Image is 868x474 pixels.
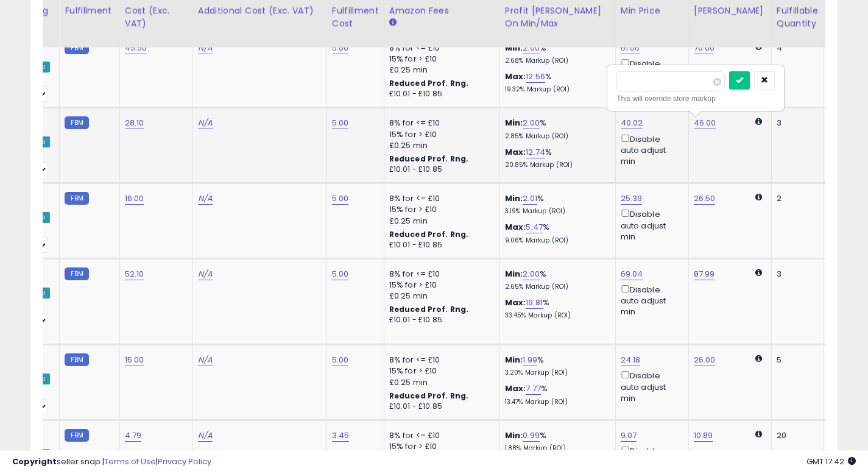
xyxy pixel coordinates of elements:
[389,240,490,250] div: £10.01 - £10.85
[65,192,88,205] small: FBM
[621,283,679,318] div: Disable auto adjust min
[505,398,606,406] p: 13.47% Markup (ROI)
[65,353,88,366] small: FBM
[389,89,490,99] div: £10.01 - £10.85
[505,221,526,233] b: Max:
[505,147,606,169] div: %
[198,42,213,54] a: N/A
[505,236,606,245] p: 9.06% Markup (ROI)
[125,42,147,54] a: 45.50
[389,291,490,302] div: £0.25 min
[621,117,643,129] a: 40.02
[505,311,606,320] p: 33.45% Markup (ROI)
[621,268,643,280] a: 69.04
[389,216,490,227] div: £0.25 min
[777,430,814,441] div: 20
[505,161,606,169] p: 20.85% Markup (ROI)
[332,42,349,54] a: 5.00
[505,117,523,129] b: Min:
[523,193,537,205] a: 2.01
[621,369,679,404] div: Disable auto adjust min
[332,117,349,129] a: 5.00
[523,268,540,280] a: 2.00
[65,116,88,129] small: FBM
[389,304,469,314] b: Reduced Prof. Rng.
[621,207,679,242] div: Disable auto adjust min
[198,4,322,17] div: Additional Cost (Exc. VAT)
[777,269,814,280] div: 3
[777,4,819,30] div: Fulfillable Quantity
[505,383,526,394] b: Max:
[616,93,775,105] div: This will override store markup
[389,401,490,412] div: £10.01 - £10.85
[198,268,213,280] a: N/A
[505,383,606,406] div: %
[505,369,606,377] p: 3.20% Markup (ROI)
[389,78,469,88] b: Reduced Prof. Rng.
[694,4,766,17] div: [PERSON_NAME]
[505,268,523,280] b: Min:
[505,43,606,65] div: %
[621,430,637,442] a: 9.07
[505,297,606,320] div: %
[621,193,643,205] a: 25.39
[198,193,213,205] a: N/A
[389,154,469,164] b: Reduced Prof. Rng.
[389,118,490,129] div: 8% for <= £10
[505,42,523,54] b: Min:
[389,43,490,54] div: 8% for <= £10
[505,222,606,244] div: %
[621,4,683,17] div: Min Price
[505,355,606,377] div: %
[526,146,545,158] a: 12.74
[505,430,523,441] b: Min:
[621,57,679,92] div: Disable auto adjust min
[523,117,540,129] a: 2.00
[777,118,814,129] div: 3
[65,4,114,17] div: Fulfillment
[505,146,526,158] b: Max:
[777,193,814,204] div: 2
[505,283,606,291] p: 2.65% Markup (ROI)
[104,456,156,467] a: Terms of Use
[389,355,490,366] div: 8% for <= £10
[505,297,526,308] b: Max:
[332,354,349,366] a: 5.00
[505,193,606,216] div: %
[505,193,523,204] b: Min:
[694,193,716,205] a: 26.50
[505,269,606,291] div: %
[389,129,490,140] div: 15% for > £10
[526,71,545,83] a: 12.56
[7,4,54,17] div: Repricing
[389,280,490,291] div: 15% for > £10
[505,132,606,141] p: 2.85% Markup (ROI)
[694,268,715,280] a: 87.99
[125,430,142,442] a: 4.79
[389,229,469,239] b: Reduced Prof. Rng.
[523,42,540,54] a: 2.00
[389,193,490,204] div: 8% for <= £10
[523,354,537,366] a: 1.99
[389,54,490,65] div: 15% for > £10
[505,118,606,140] div: %
[125,268,144,280] a: 52.10
[505,57,606,65] p: 2.68% Markup (ROI)
[12,456,57,467] strong: Copyright
[505,354,523,366] b: Min:
[694,430,713,442] a: 10.89
[332,193,349,205] a: 5.00
[389,391,469,401] b: Reduced Prof. Rng.
[505,71,526,82] b: Max:
[523,430,540,442] a: 0.99
[332,4,379,30] div: Fulfillment Cost
[694,117,716,129] a: 46.00
[389,204,490,215] div: 15% for > £10
[158,456,211,467] a: Privacy Policy
[389,65,490,76] div: £0.25 min
[125,117,144,129] a: 28.10
[777,43,814,54] div: 4
[389,430,490,441] div: 8% for <= £10
[621,132,679,168] div: Disable auto adjust min
[389,366,490,377] div: 15% for > £10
